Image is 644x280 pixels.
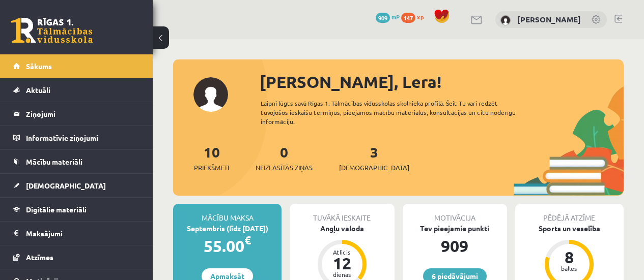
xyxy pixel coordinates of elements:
div: 8 [554,249,584,265]
a: Digitālie materiāli [13,198,140,221]
a: 0Neizlasītās ziņas [256,143,313,173]
span: Aktuāli [26,85,50,95]
a: Sākums [13,54,140,78]
div: dienas [327,271,357,277]
span: Digitālie materiāli [26,205,87,214]
span: [DEMOGRAPHIC_DATA] [339,163,409,173]
span: Neizlasītās ziņas [256,163,313,173]
div: Mācību maksa [173,204,282,223]
div: 909 [403,234,507,258]
img: Lera Panteviča [500,15,511,25]
span: mP [391,13,400,21]
span: xp [417,13,424,21]
a: Ziņojumi [13,102,140,126]
span: 147 [401,13,415,23]
a: [PERSON_NAME] [517,14,581,24]
a: Atzīmes [13,245,140,269]
div: Laipni lūgts savā Rīgas 1. Tālmācības vidusskolas skolnieka profilā. Šeit Tu vari redzēt tuvojošo... [261,99,531,126]
div: [PERSON_NAME], Lera! [260,70,624,94]
a: Aktuāli [13,78,140,102]
span: [DEMOGRAPHIC_DATA] [26,181,106,190]
span: Atzīmes [26,253,53,262]
a: [DEMOGRAPHIC_DATA] [13,174,140,197]
div: Tuvākā ieskaite [290,204,394,223]
a: Maksājumi [13,222,140,245]
div: 12 [327,255,357,271]
div: Sports un veselība [515,223,624,234]
a: 3[DEMOGRAPHIC_DATA] [339,143,409,173]
span: Mācību materiāli [26,157,82,166]
span: 909 [376,13,390,23]
span: Sākums [26,61,52,71]
a: Mācību materiāli [13,150,140,173]
div: balles [554,265,584,271]
div: 55.00 [173,234,282,258]
a: 147 xp [401,13,429,21]
span: Priekšmeti [194,163,229,173]
legend: Maksājumi [26,222,140,245]
div: Septembris (līdz [DATE]) [173,223,282,234]
span: € [244,233,251,247]
div: Motivācija [403,204,507,223]
div: Pēdējā atzīme [515,204,624,223]
a: 909 mP [376,13,400,21]
a: 10Priekšmeti [194,143,229,173]
div: Tev pieejamie punkti [403,223,507,234]
div: Atlicis [327,249,357,255]
legend: Ziņojumi [26,102,140,126]
a: Rīgas 1. Tālmācības vidusskola [11,18,93,43]
legend: Informatīvie ziņojumi [26,126,140,149]
div: Angļu valoda [290,223,394,234]
a: Informatīvie ziņojumi [13,126,140,149]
